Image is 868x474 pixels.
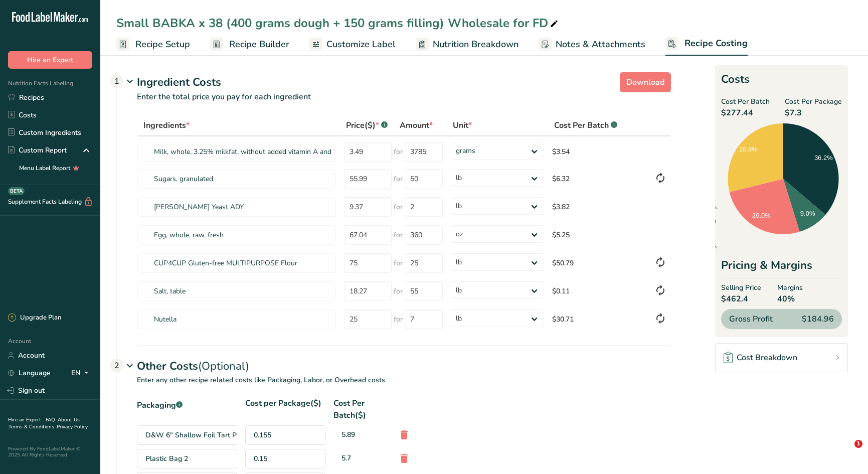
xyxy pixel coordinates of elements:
[433,38,518,51] span: Nutrition Breakdown
[777,293,803,305] span: 40%
[834,440,858,464] iframe: Intercom live chat
[556,38,645,51] span: Notes & Attachments
[400,119,433,131] span: Amount
[394,202,403,212] span: for
[416,33,518,56] a: Nutrition Breakdown
[137,449,237,468] div: Plastic Bag 2
[346,119,388,131] div: Price($)
[9,423,57,430] a: Terms & Conditions .
[721,107,770,119] span: $277.44
[117,375,671,397] p: Enter any other recipe related costs like Packaging, Labor, or Overhead costs
[333,397,389,421] div: Cost Per Batch($)
[721,257,842,278] div: Pricing & Margins
[71,367,92,379] div: EN
[548,221,650,249] td: $5.25
[8,187,25,195] div: BETA
[333,449,389,467] div: 5.7
[394,146,403,157] span: for
[687,205,718,210] span: Ingredients
[326,38,396,51] span: Customize Label
[785,96,842,107] span: Cost Per Package
[548,249,650,277] td: $50.79
[8,51,92,69] button: Hire an Expert
[143,119,190,131] span: Ingredients
[46,416,58,423] a: FAQ .
[721,293,761,305] span: $462.4
[57,423,88,430] a: Privacy Policy
[453,119,472,131] span: Unit
[777,282,803,293] span: Margins
[210,33,289,56] a: Recipe Builder
[724,352,797,364] div: Cost Breakdown
[620,72,671,92] button: Download
[137,74,671,91] div: Ingredient Costs
[684,37,748,50] span: Recipe Costing
[110,359,123,372] div: 2
[785,107,842,119] span: $7.3
[394,174,403,184] span: for
[8,446,92,458] div: Powered By FoodLabelMaker © 2025 All Rights Reserved
[137,425,237,445] div: D&W 6" Shallow Foil Tart Pie Pan
[8,364,51,382] a: Language
[626,76,664,88] span: Download
[721,282,761,293] span: Selling Price
[394,258,403,268] span: for
[333,425,389,444] div: 5.89
[117,91,671,115] p: Enter the total price you pay for each ingredient
[116,14,560,32] div: Small BABKA x 38 (400 grams dough + 150 grams filling) Wholesale for FD
[8,313,61,323] div: Upgrade Plan
[116,33,190,56] a: Recipe Setup
[8,416,44,423] a: Hire an Expert .
[229,38,289,51] span: Recipe Builder
[729,313,773,325] span: Gross Profit
[137,346,671,375] div: Other Costs
[548,193,650,221] td: $3.82
[245,425,325,445] div: 0.155
[394,314,403,325] span: for
[198,359,249,374] span: (Optional)
[137,397,237,421] div: Packaging
[548,277,650,305] td: $0.11
[554,119,609,131] span: Cost Per Batch
[802,313,834,325] span: $184.96
[721,96,770,107] span: Cost Per Batch
[309,33,396,56] a: Customize Label
[539,33,645,56] a: Notes & Attachments
[245,449,325,468] div: 0.15
[110,74,123,88] div: 1
[394,286,403,296] span: for
[245,397,325,421] div: Cost per Package($)
[715,343,848,372] a: Cost Breakdown
[548,136,650,165] td: $3.54
[665,32,748,56] a: Recipe Costing
[8,416,80,430] a: About Us .
[394,230,403,240] span: for
[548,165,650,193] td: $6.32
[8,145,67,155] div: Custom Report
[854,440,862,448] span: 1
[721,71,842,92] h2: Costs
[135,38,190,51] span: Recipe Setup
[548,305,650,333] td: $30.71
